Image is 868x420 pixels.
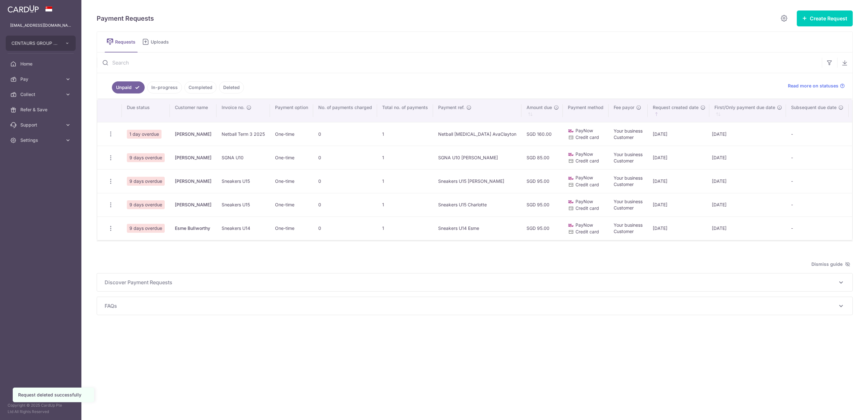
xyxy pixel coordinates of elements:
span: 1 day overdue [127,130,162,139]
span: Customer [614,229,634,234]
th: Customer name [170,99,217,122]
td: [DATE] [709,146,786,169]
td: Sneakers U15 [217,193,270,217]
td: - [786,193,849,217]
span: Uploads [151,39,173,45]
td: 1 [377,169,433,193]
h5: Payment Requests [97,13,154,24]
span: Subsequent due date [791,104,837,111]
td: [DATE] [648,193,709,217]
td: 0 [313,193,377,217]
img: paynow-md-4fe65508ce96feda548756c5ee0e473c78d4820b8ea51387c6e4ad89e58a5e61.png [568,128,574,134]
th: Due status [122,99,170,122]
td: One-time [270,169,313,193]
img: paynow-md-4fe65508ce96feda548756c5ee0e473c78d4820b8ea51387c6e4ad89e58a5e61.png [568,175,574,182]
button: CENTAURS GROUP PRIVATE LIMITED [6,36,76,51]
td: 1 [377,217,433,240]
td: [DATE] [709,169,786,193]
td: [DATE] [709,193,786,217]
th: Amount due : activate to sort column ascending [521,99,563,122]
span: Your business [614,152,643,157]
th: Subsequent due date [786,99,849,122]
span: PayNow [575,175,593,180]
td: SGD 85.00 [521,146,563,169]
img: paynow-md-4fe65508ce96feda548756c5ee0e473c78d4820b8ea51387c6e4ad89e58a5e61.png [568,199,574,205]
span: PayNow [575,128,593,133]
td: - [786,146,849,169]
span: Settings [20,137,62,143]
span: PayNow [575,222,593,228]
span: Amount due [527,104,552,111]
span: Invoice no. [222,104,245,111]
td: [PERSON_NAME] [170,169,217,193]
td: 1 [377,193,433,217]
td: - [786,217,849,240]
div: Request deleted successfully [18,392,89,398]
td: Netball Term 3 2025 [217,122,270,146]
a: Deleted [219,81,244,93]
td: [PERSON_NAME] [170,146,217,169]
span: CENTAURS GROUP PRIVATE LIMITED [11,40,59,46]
th: Total no. of payments [377,99,433,122]
span: PayNow [575,151,593,157]
a: Completed [184,81,217,93]
p: FAQs [105,302,845,310]
td: Netball [MEDICAL_DATA] AvaClayton [433,122,521,146]
a: Requests [105,32,138,52]
th: Payment method [563,99,609,122]
td: SGD 95.00 [521,193,563,217]
td: [DATE] [648,122,709,146]
span: Customer [614,158,634,163]
th: No. of payments charged [313,99,377,122]
a: In-progress [147,81,182,93]
td: 0 [313,122,377,146]
td: 1 [377,122,433,146]
span: Pay [20,76,62,82]
span: Credit card [575,134,599,140]
p: [EMAIL_ADDRESS][DOMAIN_NAME] [10,22,71,29]
span: Fee payor [614,104,634,111]
td: SGD 95.00 [521,217,563,240]
span: Refer & Save [20,107,62,113]
span: 9 days overdue [127,200,165,209]
iframe: Opens a widget where you can find more information [827,401,862,417]
td: One-time [270,217,313,240]
td: 0 [313,169,377,193]
td: - [786,169,849,193]
td: Sneakers U15 Charlotte [433,193,521,217]
th: Invoice no. [217,99,270,122]
p: Discover Payment Requests [105,279,845,286]
td: Sneakers U14 [217,217,270,240]
td: One-time [270,193,313,217]
span: Your business [614,222,643,228]
button: Create Request [797,10,853,26]
img: CardUp [8,5,39,13]
img: paynow-md-4fe65508ce96feda548756c5ee0e473c78d4820b8ea51387c6e4ad89e58a5e61.png [568,222,574,229]
span: Customer [614,182,634,187]
span: Request created date [653,104,699,111]
th: Payment ref. [433,99,521,122]
td: [DATE] [648,217,709,240]
span: First/Only payment due date [714,104,775,111]
th: Request created date : activate to sort column ascending [648,99,709,122]
span: 9 days overdue [127,224,165,233]
span: Credit card [575,158,599,163]
span: Your business [614,199,643,204]
td: SGD 160.00 [521,122,563,146]
td: One-time [270,122,313,146]
td: [DATE] [709,122,786,146]
span: No. of payments charged [318,104,372,111]
span: Customer [614,205,634,210]
span: Customer [614,134,634,140]
td: Sneakers U15 [PERSON_NAME] [433,169,521,193]
span: Your business [614,128,643,134]
td: SGD 95.00 [521,169,563,193]
span: Dismiss guide [811,260,850,268]
span: Requests [115,39,138,45]
a: Unpaid [112,81,145,93]
span: Payment option [275,104,308,111]
td: 0 [313,146,377,169]
img: paynow-md-4fe65508ce96feda548756c5ee0e473c78d4820b8ea51387c6e4ad89e58a5e61.png [568,151,574,158]
td: SGNA U10 [PERSON_NAME] [433,146,521,169]
td: Sneakers U14 Esme [433,217,521,240]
